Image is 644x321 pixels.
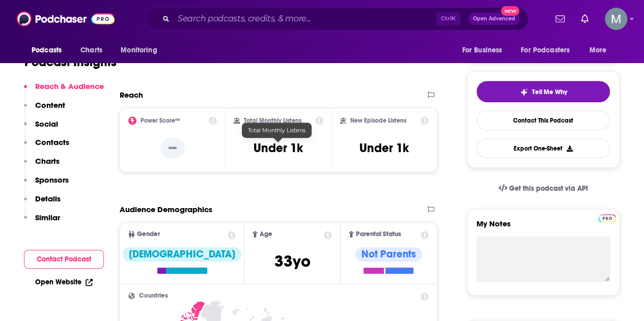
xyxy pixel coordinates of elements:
[120,205,212,214] h2: Audience Demographics
[260,231,272,238] span: Age
[35,213,60,222] p: Similar
[356,231,401,238] span: Parental Status
[477,138,610,158] button: Export One-Sheet
[436,12,460,25] span: Ctrl K
[35,156,60,166] p: Charts
[35,81,104,91] p: Reach & Audience
[605,8,627,30] img: User Profile
[32,43,62,57] span: Podcasts
[141,117,180,124] h2: Power Score™
[532,88,567,96] span: Tell Me Why
[490,176,596,201] a: Get this podcast via API
[501,6,519,16] span: New
[477,219,610,237] label: My Notes
[509,184,588,193] span: Get this podcast via API
[359,140,409,156] h3: Under 1k
[477,81,610,102] button: tell me why sparkleTell Me Why
[123,247,241,261] div: [DEMOGRAPHIC_DATA]
[17,9,115,28] img: Podchaser - Follow, Share and Rate Podcasts
[74,41,108,60] a: Charts
[35,175,69,185] p: Sponsors
[114,41,170,60] button: open menu
[605,8,627,30] button: Show profile menu
[254,140,303,156] h3: Under 1k
[477,110,610,130] a: Contact This Podcast
[24,213,60,231] button: Similar
[24,194,61,213] button: Details
[137,231,160,238] span: Gender
[521,43,570,57] span: For Podcasters
[24,100,65,119] button: Content
[24,156,60,175] button: Charts
[468,13,520,25] button: Open AdvancedNew
[174,11,436,27] input: Search podcasts, credits, & more...
[598,214,616,222] img: Podchaser Pro
[160,138,185,158] p: --
[248,127,305,134] span: Total Monthly Listens
[139,293,168,299] span: Countries
[462,43,502,57] span: For Business
[80,43,102,57] span: Charts
[120,90,143,100] h2: Reach
[244,117,301,124] h2: Total Monthly Listens
[274,251,311,271] span: 33 yo
[35,278,93,286] a: Open Website
[551,10,569,27] a: Show notifications dropdown
[520,88,528,96] img: tell me why sparkle
[35,119,58,129] p: Social
[582,41,620,60] button: open menu
[24,137,69,156] button: Contacts
[24,250,104,269] button: Contact Podcast
[355,247,422,261] div: Not Parents
[35,137,69,147] p: Contacts
[605,8,627,30] span: Logged in as mgreen
[146,7,528,31] div: Search podcasts, credits, & more...
[473,16,515,21] span: Open Advanced
[24,41,75,60] button: open menu
[24,81,104,100] button: Reach & Audience
[24,175,69,194] button: Sponsors
[24,119,58,138] button: Social
[35,100,65,110] p: Content
[121,43,157,57] span: Monitoring
[514,41,584,60] button: open menu
[350,117,406,124] h2: New Episode Listens
[455,41,515,60] button: open menu
[598,213,616,222] a: Pro website
[577,10,593,27] a: Show notifications dropdown
[35,194,61,203] p: Details
[590,43,607,57] span: More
